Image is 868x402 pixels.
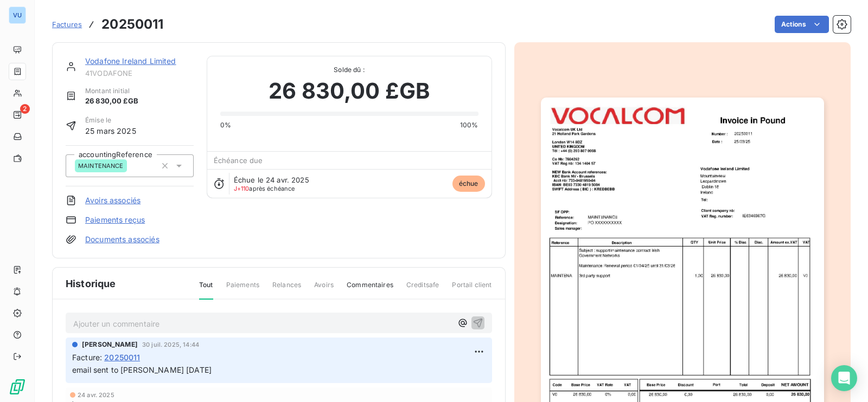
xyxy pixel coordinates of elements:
span: 41VODAFONE [85,69,194,77]
span: échue [452,176,485,192]
a: Documents associés [85,234,159,245]
span: Commentaires [347,280,393,299]
span: 0% [220,120,231,130]
span: 20250011 [104,352,140,363]
span: 25 mars 2025 [85,125,136,137]
img: Logo LeanPay [9,378,26,395]
a: 2 [9,106,25,124]
span: Solde dû : [220,65,478,75]
span: 24 avr. 2025 [78,392,114,398]
span: 26 830,00 £GB [85,96,138,107]
span: [PERSON_NAME] [82,340,138,349]
span: Relances [272,280,301,299]
div: Open Intercom Messenger [831,365,857,391]
a: Avoirs associés [85,195,141,206]
span: Factures [52,20,82,29]
span: J+110 [234,185,250,192]
span: Montant initial [85,86,138,96]
span: email sent to [PERSON_NAME] [DATE] [72,365,212,374]
span: 30 juil. 2025, 14:44 [142,341,199,348]
span: Portail client [452,280,492,299]
span: Facture : [72,352,102,363]
span: 100% [460,120,478,130]
span: Échue le 24 avr. 2025 [234,176,309,184]
a: Factures [52,19,82,30]
a: Paiements reçus [85,215,145,225]
span: Paiements [226,280,259,299]
span: Tout [199,280,213,300]
span: 2 [20,104,30,114]
span: Échéance due [214,156,263,165]
span: Creditsafe [406,280,439,299]
div: VU [9,7,26,24]
a: Vodafone Ireland Limited [85,56,176,66]
span: après échéance [234,185,295,192]
h3: 20250011 [101,15,163,34]
button: Actions [775,16,829,33]
span: 26 830,00 £GB [269,75,430,107]
span: Avoirs [314,280,334,299]
span: Historique [66,276,116,291]
span: MAINTENANCE [78,163,124,169]
span: Émise le [85,115,136,125]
